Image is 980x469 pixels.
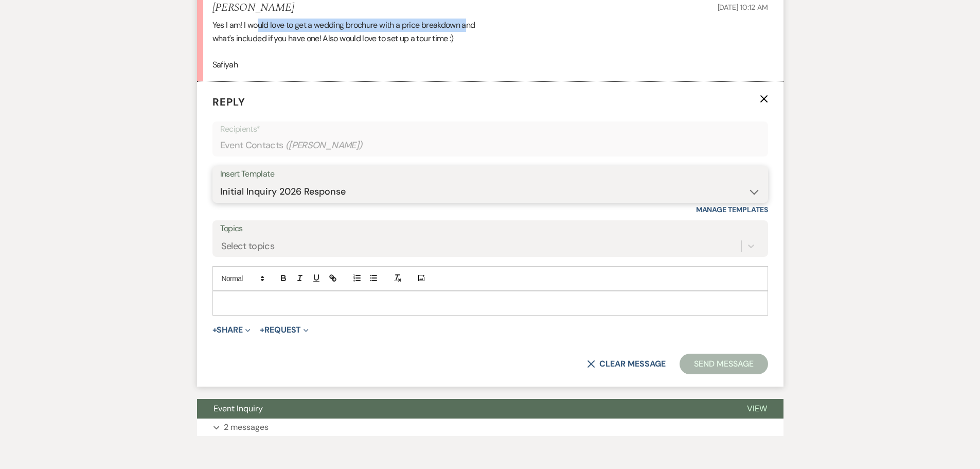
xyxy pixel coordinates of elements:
[696,205,768,214] a: Manage Templates
[212,2,294,14] h5: [PERSON_NAME]
[212,326,217,334] span: +
[197,419,783,436] button: 2 messages
[260,326,264,334] span: +
[260,326,309,334] button: Request
[730,399,783,419] button: View
[197,399,730,419] button: Event Inquiry
[747,403,767,414] span: View
[213,403,263,414] span: Event Inquiry
[212,95,245,109] span: Reply
[718,3,768,12] span: [DATE] 10:12 AM
[286,138,363,152] span: ( [PERSON_NAME] )
[220,135,760,155] div: Event Contacts
[212,326,251,334] button: Share
[224,421,269,434] p: 2 messages
[220,167,760,182] div: Insert Template
[680,354,768,374] button: Send Message
[220,221,760,236] label: Topics
[212,19,768,71] div: Yes I am! I would love to get a wedding brochure with a price breakdown and what's included if yo...
[587,360,665,368] button: Clear message
[220,123,760,136] p: Recipients*
[221,239,275,253] div: Select topics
